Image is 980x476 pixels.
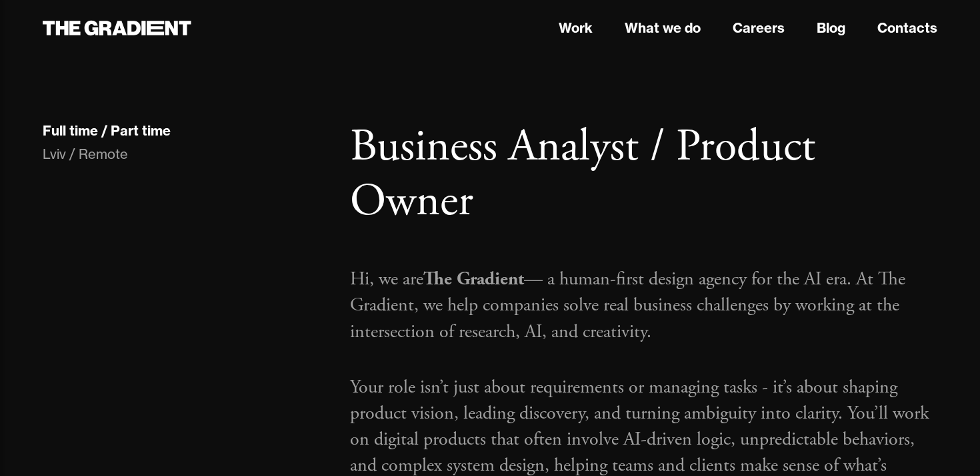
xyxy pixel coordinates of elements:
[423,267,524,291] strong: The Gradient
[733,18,785,38] a: Careers
[43,145,323,164] div: Lviv / Remote
[43,122,171,140] div: Full time / Part time
[350,120,937,229] h1: Business Analyst / Product Owner
[350,266,937,345] p: Hi, we are — a human-first design agency for the AI era. At The Gradient, we help companies solve...
[559,18,593,38] a: Work
[817,18,845,38] a: Blog
[625,18,701,38] a: What we do
[877,18,937,38] a: Contacts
